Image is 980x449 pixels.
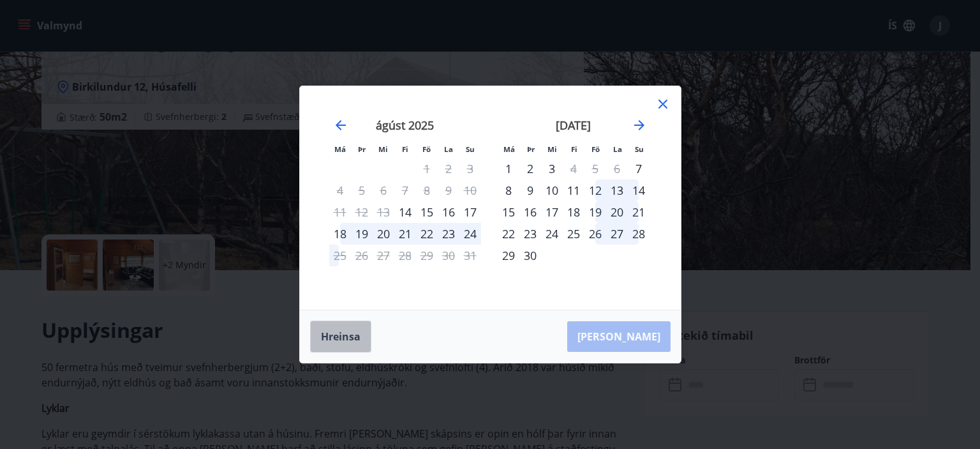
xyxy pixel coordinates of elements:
[498,201,519,223] div: 15
[541,223,563,245] td: miðvikudagur, 24. september 2025
[416,223,438,245] div: 22
[541,158,563,179] div: 3
[498,245,519,266] div: 29
[416,223,438,245] td: föstudagur, 22. ágúst 2025
[416,179,438,201] td: Not available. föstudagur, 8. ágúst 2025
[519,158,541,179] div: 2
[541,223,563,245] div: 24
[351,245,373,266] td: Not available. þriðjudagur, 26. ágúst 2025
[394,223,416,245] div: 21
[459,179,481,201] td: Not available. sunnudagur, 10. ágúst 2025
[628,179,650,201] td: sunnudagur, 14. september 2025
[628,158,650,179] td: sunnudagur, 7. september 2025
[584,158,606,179] td: Not available. föstudagur, 5. september 2025
[584,223,606,245] td: föstudagur, 26. september 2025
[503,144,515,154] small: Má
[329,179,351,201] td: Not available. mánudagur, 4. ágúst 2025
[438,201,459,223] td: laugardagur, 16. ágúst 2025
[376,118,434,133] strong: ágúst 2025
[351,179,373,201] td: Not available. þriðjudagur, 5. ágúst 2025
[498,179,519,201] td: mánudagur, 8. september 2025
[519,158,541,179] td: þriðjudagur, 2. september 2025
[527,144,535,154] small: Þr
[351,223,373,245] td: þriðjudagur, 19. ágúst 2025
[584,201,606,223] div: 19
[373,201,394,223] td: Not available. miðvikudagur, 13. ágúst 2025
[563,158,584,179] td: Not available. fimmtudagur, 4. september 2025
[541,179,563,201] td: miðvikudagur, 10. september 2025
[334,144,346,154] small: Má
[394,179,416,201] td: Not available. fimmtudagur, 7. ágúst 2025
[584,201,606,223] td: föstudagur, 19. september 2025
[563,223,584,245] div: 25
[628,223,650,245] div: 28
[628,179,650,201] div: 14
[563,223,584,245] td: fimmtudagur, 25. september 2025
[373,223,394,245] td: miðvikudagur, 20. ágúst 2025
[378,144,388,154] small: Mi
[498,158,519,179] div: Aðeins innritun í boði
[613,144,622,154] small: La
[394,223,416,245] td: fimmtudagur, 21. ágúst 2025
[498,201,519,223] td: mánudagur, 15. september 2025
[584,179,606,201] div: 12
[459,201,481,223] td: sunnudagur, 17. ágúst 2025
[519,179,541,201] td: þriðjudagur, 9. september 2025
[547,144,557,154] small: Mi
[466,144,475,154] small: Su
[351,223,373,245] div: 19
[606,223,628,245] td: laugardagur, 27. september 2025
[498,179,519,201] div: 8
[329,223,351,245] td: mánudagur, 18. ágúst 2025
[416,158,438,179] td: Not available. föstudagur, 1. ágúst 2025
[438,245,459,266] td: Not available. laugardagur, 30. ágúst 2025
[519,223,541,245] div: 23
[606,179,628,201] td: laugardagur, 13. september 2025
[402,144,408,154] small: Fi
[591,144,600,154] small: Fö
[628,223,650,245] td: sunnudagur, 28. september 2025
[563,158,584,179] div: Aðeins útritun í boði
[394,201,416,223] td: fimmtudagur, 14. ágúst 2025
[519,179,541,201] div: 9
[373,223,394,245] div: 20
[635,144,644,154] small: Su
[422,144,431,154] small: Fö
[329,223,351,245] div: 18
[459,245,481,266] td: Not available. sunnudagur, 31. ágúst 2025
[584,223,606,245] div: 26
[373,179,394,201] td: Not available. miðvikudagur, 6. ágúst 2025
[358,144,366,154] small: Þr
[628,201,650,223] div: 21
[444,144,453,154] small: La
[498,245,519,266] td: mánudagur, 29. september 2025
[519,201,541,223] div: 16
[556,118,591,133] strong: [DATE]
[541,201,563,223] div: 17
[438,158,459,179] td: Not available. laugardagur, 2. ágúst 2025
[438,201,459,223] div: 16
[563,201,584,223] td: fimmtudagur, 18. september 2025
[394,245,416,266] td: Not available. fimmtudagur, 28. ágúst 2025
[498,223,519,245] div: 22
[628,158,650,179] div: Aðeins innritun í boði
[351,201,373,223] td: Not available. þriðjudagur, 12. ágúst 2025
[519,245,541,266] td: þriðjudagur, 30. september 2025
[416,201,438,223] div: 15
[438,223,459,245] div: 23
[459,201,481,223] div: 17
[632,118,647,133] div: Move forward to switch to the next month.
[519,223,541,245] td: þriðjudagur, 23. september 2025
[438,223,459,245] td: laugardagur, 23. ágúst 2025
[416,245,438,266] td: Not available. föstudagur, 29. ágúst 2025
[606,223,628,245] div: 27
[606,201,628,223] td: laugardagur, 20. september 2025
[606,179,628,201] div: 13
[373,245,394,266] td: Not available. miðvikudagur, 27. ágúst 2025
[541,158,563,179] td: miðvikudagur, 3. september 2025
[628,201,650,223] td: sunnudagur, 21. september 2025
[571,144,577,154] small: Fi
[438,179,459,201] td: Not available. laugardagur, 9. ágúst 2025
[315,102,665,294] div: Calendar
[394,201,416,223] div: Aðeins innritun í boði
